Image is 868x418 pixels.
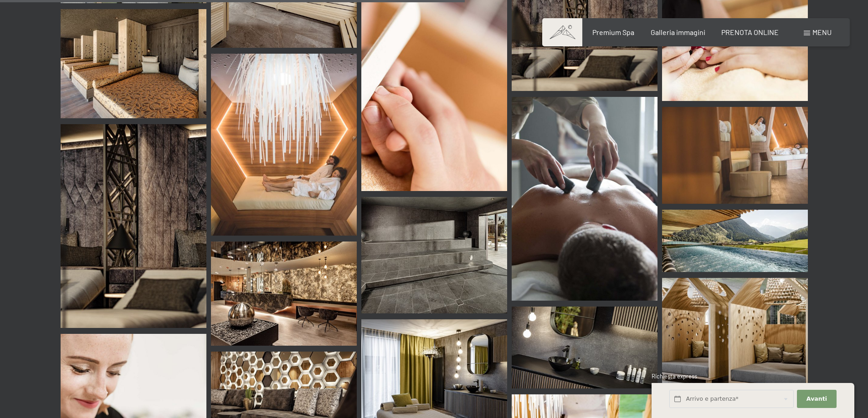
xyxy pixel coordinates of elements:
[652,373,697,380] span: Richiesta express
[806,395,827,403] span: Avanti
[211,242,357,346] img: Immagini
[721,28,779,36] a: PRENOTA ONLINE
[812,28,832,36] span: Menu
[662,210,808,272] img: [Translate to Italienisch:]
[211,54,357,236] img: Immagini
[797,390,836,408] button: Avanti
[61,124,206,328] img: [Translate to Italienisch:]
[512,97,657,301] img: Immagini
[61,9,206,118] img: Immagini
[651,28,705,36] a: Galleria immagini
[662,278,808,394] img: [Translate to Italienisch:]
[662,107,808,204] img: Immagini
[592,28,634,36] a: Premium Spa
[512,307,657,388] img: [Translate to Italienisch:]
[361,197,507,313] img: [Translate to Italienisch:]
